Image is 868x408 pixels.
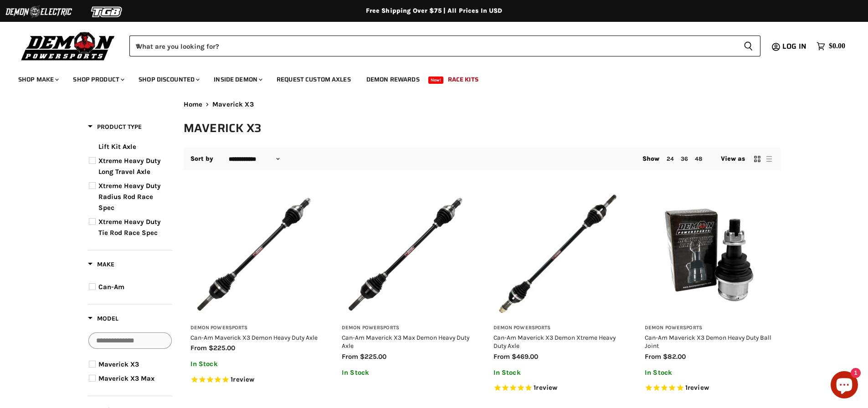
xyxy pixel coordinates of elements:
button: list view [765,154,774,163]
span: $225.00 [209,344,235,352]
img: Demon Powersports [18,30,118,62]
img: Can-Am Maverick X3 Demon Xtreme Heavy Duty Axle [493,189,622,318]
span: 1 reviews [231,375,254,383]
inbox-online-store-chat: Shopify online store chat [828,371,861,401]
span: review [233,375,254,383]
a: Shop Make [11,70,64,89]
span: Log in [782,41,806,52]
a: 24 [667,155,674,162]
div: Free Shipping Over $75 | All Prices In USD [70,7,799,15]
span: Xtreme Heavy Duty Long Travel Axle [98,157,161,176]
button: grid view [753,154,762,163]
a: Can-Am Maverick X3 Demon Heavy Duty Ball Joint [645,334,771,349]
span: from [493,352,510,361]
p: In Stock [493,369,622,377]
a: Can-Am Maverick X3 Demon Heavy Duty Axle [190,334,318,341]
nav: Breadcrumbs [184,101,781,108]
a: Request Custom Axles [270,70,358,89]
h3: Demon Powersports [342,325,471,331]
button: Filter by Make [88,260,114,271]
span: Rated 5.0 out of 5 stars 1 reviews [190,375,319,385]
span: Rated 5.0 out of 5 stars 1 reviews [493,383,622,393]
span: Xtreme Heavy Duty Radius Rod Race Spec [98,182,161,212]
span: Xtreme Heavy Duty Tie Rod Race Spec [98,218,161,237]
h3: Demon Powersports [645,325,774,331]
a: Can-Am Maverick X3 Max Demon Heavy Duty Axle [342,334,469,349]
span: review [688,383,709,392]
p: In Stock [645,369,774,377]
span: Maverick X3 Max [98,374,154,382]
img: Can-Am Maverick X3 Demon Heavy Duty Ball Joint [645,189,774,318]
img: Can-Am Maverick X3 Max Demon Heavy Duty Axle [342,189,471,318]
img: Demon Electric Logo 2 [5,3,73,20]
span: from [190,344,207,352]
nav: Collection utilities [184,148,781,170]
span: Maverick X3 [98,360,139,368]
p: In Stock [342,369,471,377]
h3: Demon Powersports [493,325,622,331]
label: Sort by [190,155,214,163]
span: Can-Am [98,283,124,291]
span: Show [642,155,660,163]
a: Shop Discounted [132,70,205,89]
a: 36 [681,155,688,162]
a: Can-Am Maverick X3 Demon Xtreme Heavy Duty Axle [493,334,616,349]
h1: Maverick X3 [184,121,781,136]
a: 48 [695,155,702,162]
span: from [645,352,661,361]
span: 1 reviews [534,383,557,392]
input: Search Options [88,332,172,349]
h3: Demon Powersports [190,325,319,331]
span: Model [88,315,118,322]
ul: Main menu [11,66,843,89]
a: Demon Rewards [360,70,426,89]
span: New! [428,76,444,84]
button: Filter by Model [88,314,118,326]
a: Shop Product [66,70,130,89]
span: $0.00 [829,42,845,51]
span: Maverick X3 [212,101,254,108]
span: Make [88,260,114,268]
span: review [536,383,557,392]
a: Race Kits [441,70,485,89]
span: Product Type [88,123,142,131]
a: Inside Demon [207,70,268,89]
span: $225.00 [360,352,386,361]
form: Product [129,36,760,56]
span: 1 reviews [685,383,709,392]
span: from [342,352,358,361]
input: When autocomplete results are available use up and down arrows to review and enter to select [129,36,736,56]
button: Filter by Product Type [88,122,142,134]
a: Home [184,101,203,108]
span: $82.00 [663,352,686,361]
a: Log in [778,42,812,51]
img: Can-Am Maverick X3 Demon Heavy Duty Axle [190,189,319,318]
a: $0.00 [812,40,850,53]
button: Search [736,36,760,56]
p: In Stock [190,360,319,368]
img: TGB Logo 2 [73,3,141,20]
span: $469.00 [512,352,538,361]
span: View as [721,155,745,163]
span: Rated 5.0 out of 5 stars 1 reviews [645,383,774,393]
